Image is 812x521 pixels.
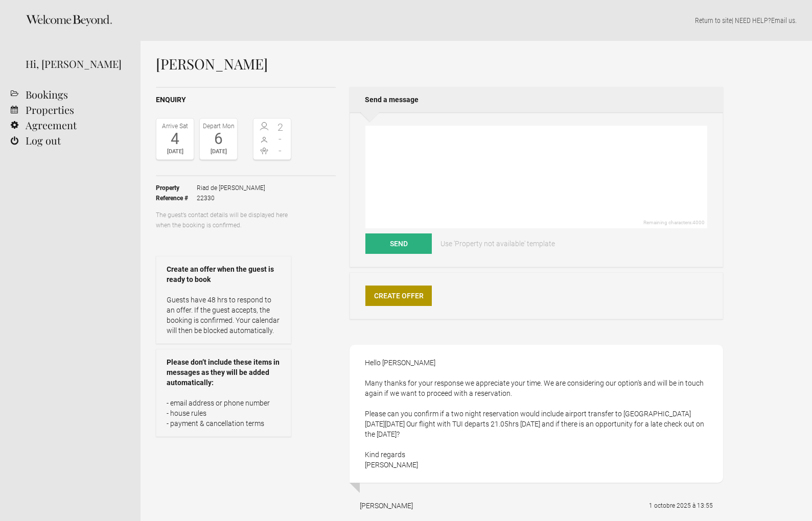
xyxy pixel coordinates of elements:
[350,87,723,112] h2: Send a message
[167,398,281,429] p: - email address or phone number - house rules - payment & cancellation terms
[197,183,265,193] span: Riad de [PERSON_NAME]
[156,210,291,230] p: The guest’s contact details will be displayed here when the booking is confirmed.
[272,146,289,156] span: -
[771,16,795,25] a: Email us
[26,56,125,72] div: Hi, [PERSON_NAME]
[159,121,191,131] div: Arrive Sat
[156,56,723,72] h1: [PERSON_NAME]
[167,295,281,336] p: Guests have 48 hrs to respond to an offer. If the guest accepts, the booking is confirmed. Your c...
[167,357,281,388] strong: Please don’t include these items in messages as they will be added automatically:
[272,122,289,132] span: 2
[360,501,413,511] div: [PERSON_NAME]
[695,16,732,25] a: Return to site
[156,183,197,193] strong: Property
[156,94,336,105] h2: Enquiry
[159,131,191,147] div: 4
[350,345,723,483] div: Hello [PERSON_NAME] Many thanks for your response we appreciate your time. We are considering our...
[649,502,713,509] flynt-date-display: 1 octobre 2025 à 13:55
[202,131,235,147] div: 6
[272,134,289,144] span: -
[365,286,432,306] a: Create Offer
[197,193,265,203] span: 22330
[433,233,562,254] a: Use 'Property not available' template
[156,15,797,26] p: | NEED HELP? .
[156,193,197,203] strong: Reference #
[159,147,191,157] div: [DATE]
[365,233,432,254] button: Send
[202,121,235,131] div: Depart Mon
[202,147,235,157] div: [DATE]
[167,264,281,285] strong: Create an offer when the guest is ready to book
